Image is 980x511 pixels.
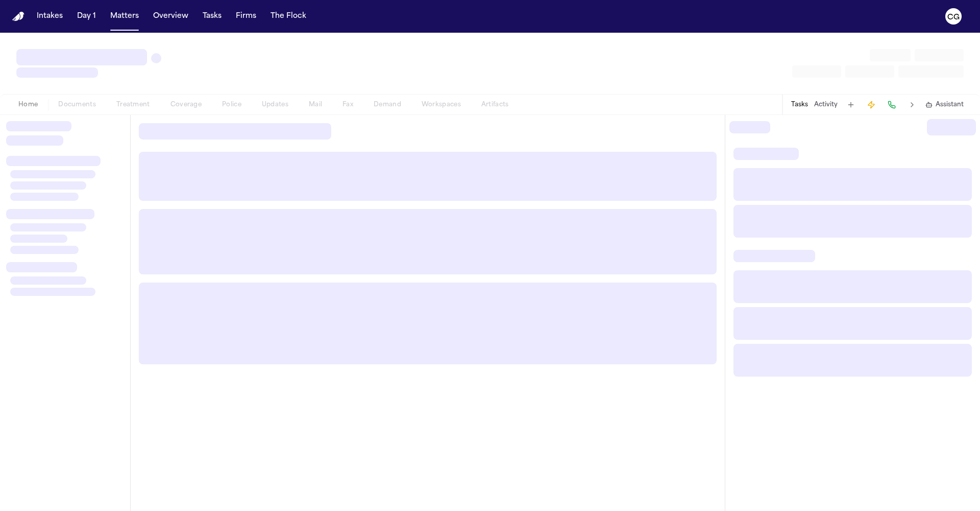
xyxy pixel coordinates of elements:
[947,14,960,21] text: CG
[12,12,24,21] img: Finch Logo
[149,7,192,26] button: Overview
[864,98,878,112] button: Create Immediate Task
[232,7,260,26] button: Firms
[936,101,964,109] span: Assistant
[12,12,24,21] a: Home
[199,7,226,26] button: Tasks
[814,101,838,109] button: Activity
[266,7,310,26] button: The Flock
[33,7,67,26] button: Intakes
[106,7,143,26] button: Matters
[925,101,964,109] button: Assistant
[885,98,899,112] button: Make a Call
[73,7,100,26] button: Day 1
[844,98,858,112] button: Add Task
[791,101,808,109] button: Tasks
